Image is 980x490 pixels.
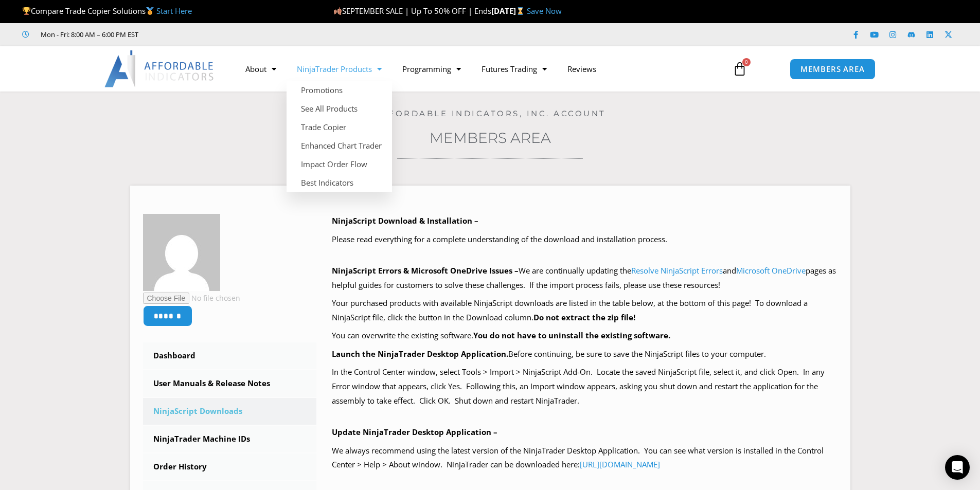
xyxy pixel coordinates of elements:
a: Reviews [557,57,607,81]
p: Before continuing, be sure to save the NinjaScript files to your computer. [332,347,838,361]
span: Compare Trade Copier Solutions [22,6,192,16]
a: 0 [717,54,762,84]
a: Futures Trading [471,57,557,81]
p: We always recommend using the latest version of the NinjaTrader Desktop Application. You can see ... [332,444,838,473]
img: 🍂 [334,7,342,15]
iframe: Customer reviews powered by Trustpilot [153,29,307,40]
a: Dashboard [143,342,317,369]
a: About [235,57,287,81]
b: You do not have to uninstall the existing software. [473,330,670,340]
span: SEPTEMBER SALE | Up To 50% OFF | Ends [333,6,491,16]
a: Promotions [287,81,392,99]
a: Resolve NinjaScript Errors [631,265,723,276]
strong: [DATE] [491,6,527,16]
a: Affordable Indicators, Inc. Account [374,108,606,118]
img: 🥇 [146,7,154,15]
a: Programming [392,57,471,81]
p: You can overwrite the existing software. [332,329,838,343]
nav: Menu [235,57,721,81]
a: MEMBERS AREA [790,59,876,80]
a: NinjaTrader Products [287,57,392,81]
b: Launch the NinjaTrader Desktop Application. [332,349,508,359]
img: LogoAI | Affordable Indicators – NinjaTrader [104,50,215,87]
img: 03da8432f07eba2bed038671d22b96831846ef0bec069f6215274861b68c2606 [143,214,220,291]
a: See All Products [287,99,392,118]
span: Mon - Fri: 8:00 AM – 6:00 PM EST [38,28,138,41]
a: Trade Copier [287,118,392,136]
span: 0 [742,58,751,66]
p: Your purchased products with available NinjaScript downloads are listed in the table below, at th... [332,296,838,325]
b: Do not extract the zip file! [533,312,635,322]
div: Open Intercom Messenger [945,455,970,480]
ul: NinjaTrader Products [287,81,392,192]
a: Order History [143,453,317,480]
a: Start Here [156,6,192,16]
span: MEMBERS AREA [800,65,865,73]
img: ⌛ [516,7,524,15]
a: NinjaScript Downloads [143,398,317,425]
a: [URL][DOMAIN_NAME] [580,459,660,469]
a: Members Area [430,129,551,147]
a: NinjaTrader Machine IDs [143,426,317,452]
p: Please read everything for a complete understanding of the download and installation process. [332,232,838,247]
a: Save Now [527,6,562,16]
a: Best Indicators [287,173,392,192]
a: User Manuals & Release Notes [143,370,317,397]
b: Update NinjaTrader Desktop Application – [332,427,497,437]
b: NinjaScript Errors & Microsoft OneDrive Issues – [332,265,519,276]
b: NinjaScript Download & Installation – [332,215,478,226]
a: Impact Order Flow [287,155,392,173]
p: We are continually updating the and pages as helpful guides for customers to solve these challeng... [332,264,838,293]
a: Microsoft OneDrive [736,265,806,276]
a: Enhanced Chart Trader [287,136,392,155]
p: In the Control Center window, select Tools > Import > NinjaScript Add-On. Locate the saved NinjaS... [332,365,838,408]
img: 🏆 [23,7,30,15]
